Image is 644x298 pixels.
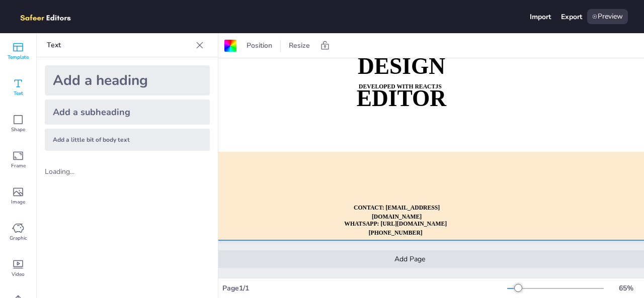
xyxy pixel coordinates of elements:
strong: DEVELOPED WITH REACTJS [359,83,442,90]
span: Video [12,270,25,278]
span: Text [14,89,23,97]
div: Import [530,12,551,22]
div: Page 1 / 1 [222,283,507,293]
span: Graphic [10,234,27,242]
span: Frame [11,162,26,170]
p: Text [47,33,192,57]
div: Add a heading [45,65,210,95]
span: Shape [11,126,25,134]
div: Add a subheading [45,100,210,125]
span: Position [245,41,274,50]
div: Loading... [45,167,97,176]
div: Preview [587,9,628,24]
div: 65 % [614,283,638,293]
strong: CONTACT: [EMAIL_ADDRESS][DOMAIN_NAME] [354,205,440,220]
strong: DESIGN EDITOR [357,54,446,111]
span: Image [11,198,25,206]
span: Template [8,53,29,61]
div: Add a little bit of body text [45,129,210,151]
strong: WHATSAPP: [URL][DOMAIN_NAME][PHONE_NUMBER] [344,221,447,236]
img: logo.png [16,9,86,24]
div: Export [561,12,582,22]
span: Resize [287,41,312,50]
